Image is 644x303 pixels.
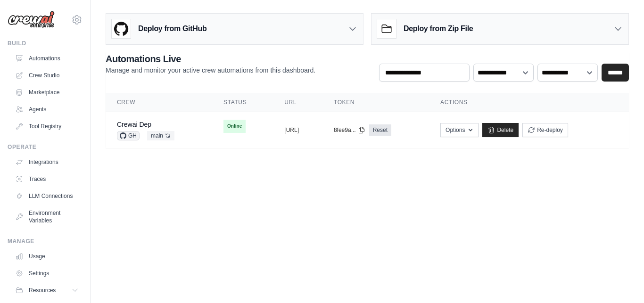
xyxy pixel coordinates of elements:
[11,102,83,117] a: Agents
[138,23,206,34] h3: Deploy from GitHub
[11,68,83,83] a: Crew Studio
[106,66,315,75] p: Manage and monitor your active crew automations from this dashboard.
[11,205,83,228] a: Environment Variables
[117,131,140,140] span: GH
[334,126,365,134] button: 8fee9a...
[429,93,629,112] th: Actions
[11,155,83,170] a: Integrations
[11,283,83,298] button: Resources
[112,19,131,38] img: GitHub Logo
[11,188,83,204] a: LLM Connections
[11,85,83,100] a: Marketplace
[8,11,55,29] img: Logo
[29,287,56,294] span: Resources
[8,237,83,245] div: Manage
[8,40,83,47] div: Build
[117,121,151,128] a: Crewai Dep
[404,23,473,34] h3: Deploy from Zip File
[482,123,519,137] a: Delete
[11,119,83,134] a: Tool Registry
[369,124,391,136] a: Reset
[223,120,246,133] span: Online
[597,258,644,303] iframe: Chat Widget
[11,266,83,281] a: Settings
[11,172,83,187] a: Traces
[522,123,568,137] button: Re-deploy
[273,93,322,112] th: URL
[11,51,83,66] a: Automations
[147,131,174,140] span: main
[322,93,429,112] th: Token
[106,52,315,66] h2: Automations Live
[8,143,83,151] div: Operate
[106,93,212,112] th: Crew
[11,249,83,264] a: Usage
[440,123,479,137] button: Options
[212,93,273,112] th: Status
